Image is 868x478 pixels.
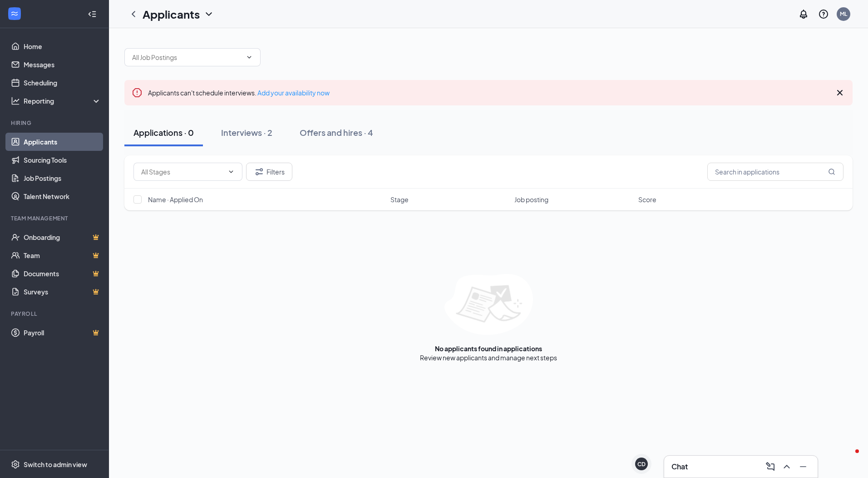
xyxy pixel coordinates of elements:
input: Search in applications [707,163,843,181]
span: Score [638,195,656,204]
span: Name · Applied On [148,195,203,204]
button: Minimize [796,459,810,474]
div: Offers and hires · 4 [300,127,373,138]
svg: Filter [254,166,265,177]
div: Interviews · 2 [221,127,272,138]
svg: ChevronDown [246,54,253,61]
a: Messages [24,55,101,74]
a: OnboardingCrown [24,228,101,246]
div: ML [840,10,847,18]
a: DocumentsCrown [24,264,101,283]
a: TeamCrown [24,246,101,264]
button: Filter Filters [246,163,292,181]
span: Job posting [514,195,548,204]
svg: Analysis [11,96,20,105]
svg: Error [132,87,143,98]
a: Talent Network [24,187,101,205]
span: Applicants can't schedule interviews. [148,89,330,97]
svg: Collapse [88,10,97,19]
div: Review new applicants and manage next steps [420,353,557,362]
div: Payroll [11,310,99,318]
input: All Job Postings [132,52,242,62]
svg: ComposeMessage [765,461,776,472]
a: Applicants [24,133,101,151]
h1: Applicants [143,6,200,22]
svg: Cross [834,87,845,98]
iframe: Intercom live chat [837,447,859,469]
a: PayrollCrown [24,324,101,342]
div: CD [637,460,646,468]
svg: ChevronUp [781,461,792,472]
input: All Stages [141,167,224,177]
svg: QuestionInfo [818,9,829,20]
svg: WorkstreamLogo [10,9,19,18]
a: Job Postings [24,169,101,187]
a: Add your availability now [257,89,330,97]
a: SurveysCrown [24,283,101,301]
a: Scheduling [24,74,101,92]
svg: Notifications [798,9,809,20]
div: Applications · 0 [133,127,194,138]
svg: ChevronDown [203,9,214,20]
button: ChevronUp [779,459,794,474]
svg: ChevronLeft [128,9,139,20]
svg: Minimize [798,461,809,472]
svg: Settings [11,460,20,469]
div: Team Management [11,214,99,222]
div: Hiring [11,119,99,127]
div: Reporting [24,96,102,105]
button: ComposeMessage [763,459,778,474]
h3: Chat [671,462,688,472]
span: Stage [390,195,409,204]
svg: MagnifyingGlass [828,168,835,175]
img: empty-state [444,274,533,335]
div: Switch to admin view [24,460,87,469]
svg: ChevronDown [227,168,235,175]
a: Sourcing Tools [24,151,101,169]
a: Home [24,37,101,55]
div: No applicants found in applications [435,344,542,353]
